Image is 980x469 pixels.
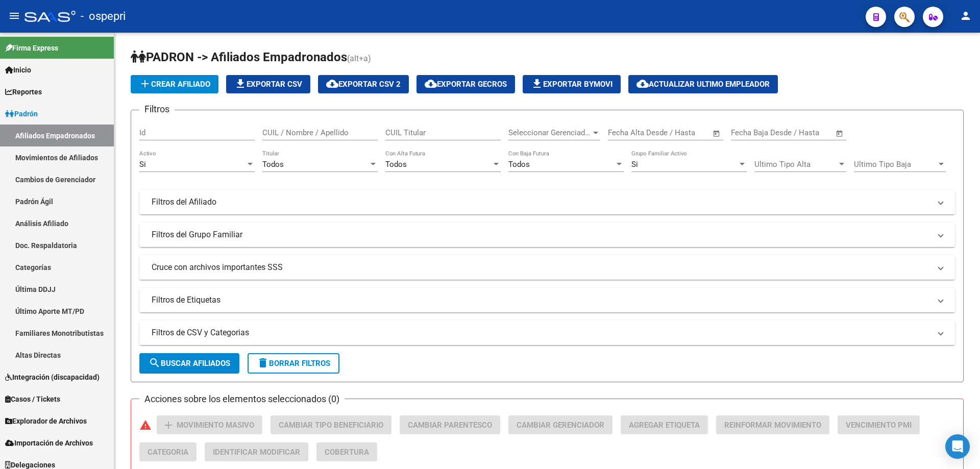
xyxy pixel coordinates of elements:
mat-panel-title: Filtros de CSV y Categorias [152,327,930,338]
span: Borrar Filtros [257,359,330,368]
button: Exportar Bymovi [523,75,621,93]
span: Cambiar Tipo Beneficiario [279,421,383,430]
mat-icon: person [960,10,972,22]
span: (alt+a) [347,54,371,63]
mat-expansion-panel-header: Filtros de Etiquetas [139,288,955,312]
span: Reportes [5,86,42,97]
mat-icon: add [139,78,151,90]
button: Cambiar Gerenciador [508,415,612,434]
span: Reinformar Movimiento [724,421,821,430]
button: Vencimiento PMI [838,415,920,434]
mat-icon: cloud_download [636,78,649,90]
span: Todos [508,160,530,169]
button: Identificar Modificar [205,442,308,461]
mat-icon: delete [257,357,269,369]
button: Borrar Filtros [248,353,339,374]
button: Agregar Etiqueta [621,415,708,434]
button: Actualizar ultimo Empleador [628,75,778,93]
span: Integración (discapacidad) [5,372,100,383]
mat-expansion-panel-header: Cruce con archivos importantes SSS [139,255,955,280]
span: Ultimo Tipo Baja [854,160,937,169]
input: Fecha fin [781,128,831,137]
button: Cambiar Parentesco [400,415,500,434]
span: Cobertura [325,448,369,457]
span: Si [139,160,146,169]
mat-panel-title: Filtros del Grupo Familiar [152,229,930,240]
mat-panel-title: Filtros de Etiquetas [152,294,930,306]
span: Identificar Modificar [213,448,300,457]
span: Cambiar Gerenciador [517,421,604,430]
button: Cobertura [316,442,377,461]
button: Movimiento Masivo [157,415,262,434]
button: Categoria [139,442,197,461]
button: Buscar Afiliados [139,353,239,374]
mat-expansion-panel-header: Filtros de CSV y Categorias [139,320,955,345]
mat-icon: file_download [234,78,247,90]
input: Fecha inicio [608,128,649,137]
span: Buscar Afiliados [149,359,230,368]
span: Seleccionar Gerenciador [508,128,591,137]
span: Exportar GECROS [425,80,507,89]
span: Exportar CSV [234,80,302,89]
h3: Acciones sobre los elementos seleccionados (0) [139,392,345,406]
button: Open calendar [834,128,846,139]
mat-icon: warning [139,419,152,431]
span: Cambiar Parentesco [408,421,492,430]
input: Fecha fin [658,128,708,137]
span: Crear Afiliado [139,80,210,89]
mat-panel-title: Cruce con archivos importantes SSS [152,262,930,273]
span: Casos / Tickets [5,393,60,405]
mat-icon: search [149,357,161,369]
span: Exportar Bymovi [531,80,612,89]
mat-icon: cloud_download [425,78,437,90]
span: Movimiento Masivo [177,421,254,430]
span: Categoria [148,448,188,457]
button: Reinformar Movimiento [716,415,829,434]
span: PADRON -> Afiliados Empadronados [131,50,347,64]
span: Vencimiento PMI [846,421,912,430]
button: Exportar CSV 2 [318,75,409,93]
span: Padrón [5,108,38,119]
span: Firma Express [5,42,58,54]
mat-icon: file_download [531,78,543,90]
span: Si [631,160,638,169]
input: Fecha inicio [731,128,772,137]
span: Todos [385,160,407,169]
mat-expansion-panel-header: Filtros del Grupo Familiar [139,223,955,247]
mat-expansion-panel-header: Filtros del Afiliado [139,190,955,214]
button: Crear Afiliado [131,75,218,93]
div: Open Intercom Messenger [945,434,970,459]
mat-icon: cloud_download [326,78,338,90]
span: Agregar Etiqueta [629,421,700,430]
button: Open calendar [711,128,723,139]
mat-icon: add [162,419,175,431]
h3: Filtros [139,102,175,116]
button: Cambiar Tipo Beneficiario [271,415,391,434]
button: Exportar GECROS [416,75,515,93]
span: Todos [262,160,284,169]
span: Exportar CSV 2 [326,80,401,89]
mat-icon: menu [8,10,20,22]
span: Inicio [5,64,31,76]
span: Explorador de Archivos [5,415,87,427]
span: - ospepri [81,5,126,28]
span: Ultimo Tipo Alta [754,160,837,169]
span: Importación de Archivos [5,437,93,449]
button: Exportar CSV [226,75,310,93]
mat-panel-title: Filtros del Afiliado [152,196,930,208]
span: Actualizar ultimo Empleador [636,80,770,89]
